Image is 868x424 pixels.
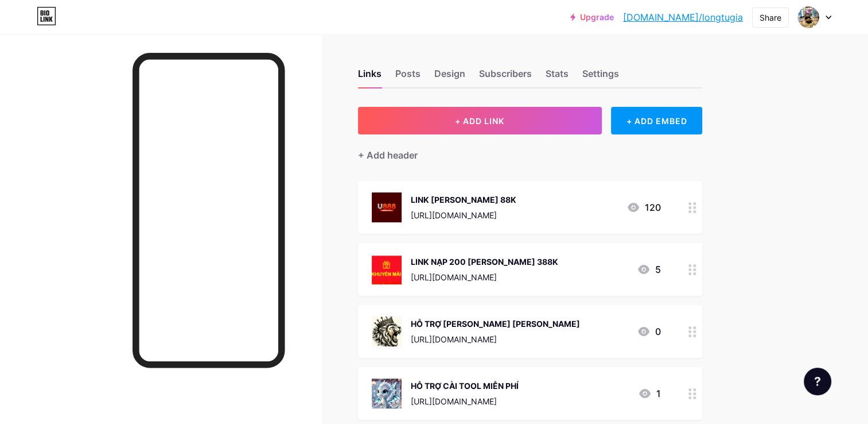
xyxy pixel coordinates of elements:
[358,67,382,87] div: Links
[611,107,702,134] div: + ADD EMBED
[637,263,661,276] div: 5
[372,255,402,284] img: LINK NẠP 200 NHẬN 388K
[358,107,602,134] button: + ADD LINK
[358,148,418,162] div: + Add header
[411,333,580,345] div: [URL][DOMAIN_NAME]
[411,318,580,330] div: HỖ TRỢ [PERSON_NAME] [PERSON_NAME]
[372,379,402,408] img: HỖ TRỢ CÀI TOOL MIỄN PHÍ
[455,116,504,126] span: + ADD LINK
[411,194,516,206] div: LINK [PERSON_NAME] 88K
[582,67,619,87] div: Settings
[479,67,532,87] div: Subscribers
[637,325,661,338] div: 0
[623,10,743,24] a: [DOMAIN_NAME]/longtugia
[372,317,402,346] img: HỖ TRỢ NHÓM KÉO KIẾM LÃI
[411,209,516,221] div: [URL][DOMAIN_NAME]
[395,67,421,87] div: Posts
[638,387,661,400] div: 1
[411,380,519,392] div: HỖ TRỢ CÀI TOOL MIỄN PHÍ
[411,395,519,407] div: [URL][DOMAIN_NAME]
[760,11,781,24] div: Share
[411,256,558,268] div: LINK NẠP 200 [PERSON_NAME] 388K
[372,192,402,222] img: LINK NHẬN KM 88K
[411,271,558,283] div: [URL][DOMAIN_NAME]
[626,201,661,214] div: 120
[570,13,614,22] a: Upgrade
[434,67,465,87] div: Design
[546,67,569,87] div: Stats
[797,6,819,28] img: Phạm Nguyễn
